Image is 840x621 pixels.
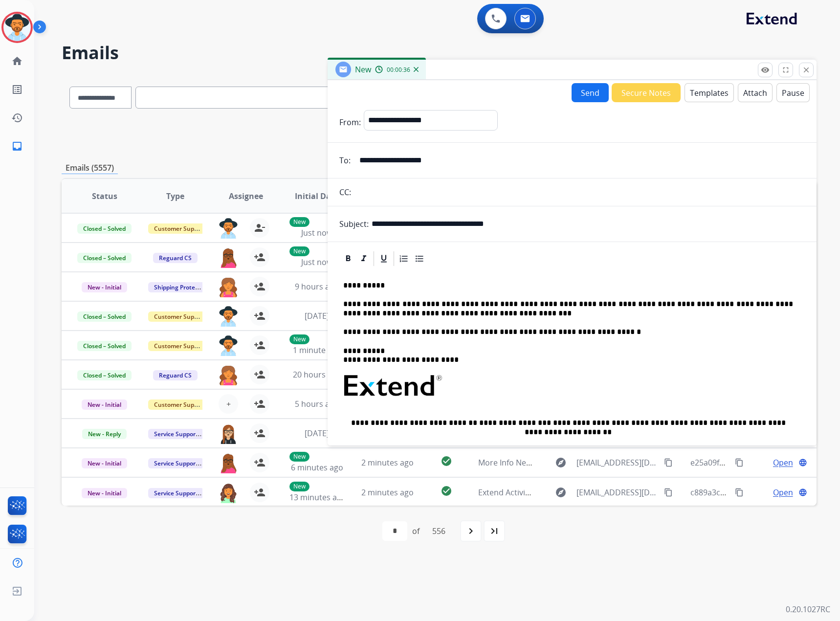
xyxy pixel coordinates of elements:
[478,457,757,468] span: More Info Needed: 93738df1-b8d3-4072-b921-0da83326fc8, [PERSON_NAME]
[397,251,411,266] div: Ordered List
[295,399,339,409] span: 5 hours ago
[166,190,184,202] span: Type
[735,458,744,467] mat-icon: content_copy
[254,222,265,234] mat-icon: person_remove
[289,452,309,462] p: New
[148,399,212,410] span: Customer Support
[3,14,31,41] img: avatar
[219,306,238,327] img: agent-avatar
[11,84,23,95] mat-icon: list_alt
[219,365,238,385] img: agent-avatar
[11,55,23,67] mat-icon: home
[339,116,361,128] p: From:
[612,83,681,102] button: Secure Notes
[802,66,811,74] mat-icon: close
[92,190,117,202] span: Status
[77,311,132,322] span: Closed – Solved
[11,112,23,124] mat-icon: history
[735,488,744,497] mat-icon: content_copy
[488,525,500,537] mat-icon: last_page
[576,457,659,468] span: [EMAIL_ADDRESS][DOMAIN_NAME]
[301,227,332,238] span: Just now
[738,83,773,102] button: Attach
[776,83,810,102] button: Pause
[219,335,238,356] img: agent-avatar
[82,399,127,410] span: New - Initial
[685,83,734,102] button: Templates
[576,487,659,498] span: [EMAIL_ADDRESS][DOMAIN_NAME]
[798,488,807,497] mat-icon: language
[82,282,127,292] span: New - Initial
[305,428,329,439] span: [DATE]
[77,223,132,234] span: Closed – Solved
[77,341,132,351] span: Closed – Solved
[293,369,341,380] span: 20 hours ago
[361,457,414,468] span: 2 minutes ago
[148,429,204,439] span: Service Support
[219,277,238,297] img: agent-avatar
[254,398,265,410] mat-icon: person_add
[441,485,452,497] mat-icon: check_circle
[773,487,793,498] span: Open
[305,310,329,321] span: [DATE]
[289,492,346,503] span: 13 minutes ago
[229,190,263,202] span: Assignee
[254,487,265,498] mat-icon: person_add
[761,66,770,74] mat-icon: remove_red_eye
[339,218,369,230] p: Subject:
[289,334,309,344] p: New
[219,453,238,473] img: agent-avatar
[295,281,339,292] span: 9 hours ago
[219,247,238,268] img: agent-avatar
[153,370,198,380] span: Reguard CS
[11,140,23,152] mat-icon: inbox
[148,341,212,351] span: Customer Support
[361,487,414,498] span: 2 minutes ago
[62,162,118,174] p: Emails (5557)
[289,482,309,491] p: New
[219,483,238,503] img: agent-avatar
[254,310,265,322] mat-icon: person_add
[376,251,391,266] div: Underline
[465,525,477,537] mat-icon: navigate_next
[664,458,673,467] mat-icon: content_copy
[341,251,355,266] div: Bold
[387,66,410,74] span: 00:00:36
[153,253,198,263] span: Reguard CS
[291,462,343,473] span: 6 minutes ago
[148,282,215,292] span: Shipping Protection
[786,603,830,615] p: 0.20.1027RC
[690,457,840,468] span: e25a09fe-7ba7-447c-8c19-06ba630b0b02
[289,217,309,227] p: New
[254,457,265,468] mat-icon: person_add
[781,66,790,74] mat-icon: fullscreen
[219,394,238,414] button: +
[355,64,371,75] span: New
[798,458,807,467] mat-icon: language
[254,339,265,351] mat-icon: person_add
[555,487,567,498] mat-icon: explore
[77,370,132,380] span: Closed – Solved
[77,253,132,263] span: Closed – Solved
[148,488,204,498] span: Service Support
[293,345,341,355] span: 1 minute ago
[412,251,427,266] div: Bullet List
[424,521,453,541] div: 556
[82,458,127,468] span: New - Initial
[339,155,351,166] p: To:
[690,487,838,498] span: c889a3c8-cdb3-4827-8999-8cf7035a5600
[219,218,238,239] img: agent-avatar
[339,186,351,198] p: CC:
[356,251,371,266] div: Italic
[773,457,793,468] span: Open
[148,223,212,234] span: Customer Support
[572,83,609,102] button: Send
[82,429,127,439] span: New - Reply
[412,525,420,537] div: of
[254,281,265,292] mat-icon: person_add
[289,246,309,256] p: New
[254,427,265,439] mat-icon: person_add
[301,257,332,267] span: Just now
[226,398,231,410] span: +
[441,455,452,467] mat-icon: check_circle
